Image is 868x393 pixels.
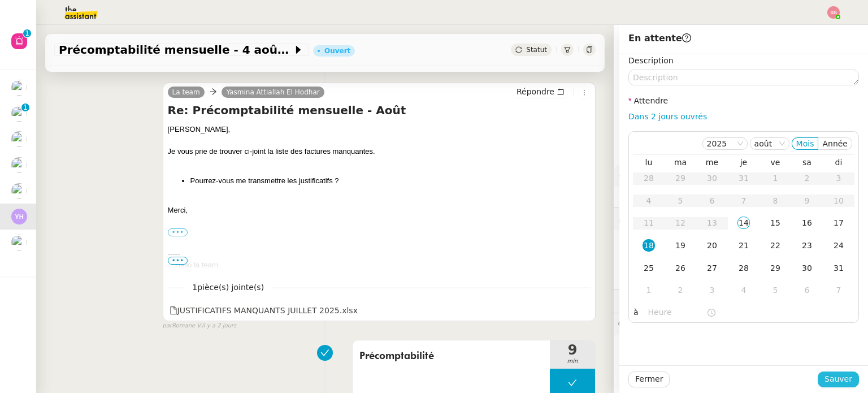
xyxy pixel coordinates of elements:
th: sam. [791,157,823,167]
span: par [163,321,172,331]
span: Statut [526,46,547,54]
nz-badge-sup: 1 [21,103,29,111]
div: 14 [737,217,750,229]
div: Hello la team, les voici, Merci beaucoup ! [175,260,591,304]
div: 25 [643,262,655,274]
span: pièce(s) jointe(s) [197,283,264,292]
small: Romane V. [163,321,237,331]
div: 29 [769,262,782,274]
th: jeu. [728,157,759,167]
a: Dans 2 jours ouvrés [628,112,707,121]
div: Ouvert [324,47,350,54]
label: Attendre [628,96,668,105]
div: Je vous prie de trouver ci-joint la liste des factures manquantes. [168,146,591,157]
div: 28 [737,262,750,274]
button: Répondre [513,85,568,98]
img: svg [11,209,27,224]
img: users%2FSoHiyPZ6lTh48rkksBJmVXB4Fxh1%2Favatar%2F784cdfc3-6442-45b8-8ed3-42f1cc9271a4 [11,106,27,122]
td: 20/08/2025 [696,235,728,257]
button: Sauver [818,372,859,387]
div: 23 [801,239,813,252]
img: svg [827,6,840,19]
div: 16 [801,217,813,229]
td: 03/09/2025 [696,279,728,302]
span: il y a 2 jours [202,321,236,331]
div: 4 [737,284,750,296]
label: Description [628,56,674,65]
th: mar. [665,157,696,167]
span: Sauver [824,373,852,386]
div: 26 [674,262,687,274]
td: 01/09/2025 [633,279,665,302]
td: 28/08/2025 [728,257,759,280]
td: 14/08/2025 [728,212,759,235]
div: ⚙️Procédures [614,165,868,187]
th: lun. [633,157,665,167]
div: ----- [168,249,591,260]
div: ⏲️Tâches 61:41 [614,290,868,312]
div: 🔐Données client [614,208,868,230]
div: 6 [801,284,813,296]
span: En attente [628,33,691,44]
nz-badge-sup: 1 [23,29,31,37]
span: Fermer [635,373,663,386]
span: 1 [184,281,272,294]
div: JUSTIFICATIFS MANQUANTS JUILLET 2025.xlsx [170,304,358,317]
div: 21 [737,239,750,252]
div: 22 [769,239,782,252]
span: ••• [168,257,188,265]
img: users%2FC9SBsJ0duuaSgpQFj5LgoEX8n0o2%2Favatar%2Fec9d51b8-9413-4189-adfb-7be4d8c96a3c [11,157,27,173]
label: ••• [168,228,188,236]
td: 31/08/2025 [823,257,854,280]
td: 04/09/2025 [728,279,759,302]
td: 07/09/2025 [823,279,854,302]
h4: Re: Précomptabilité mensuelle - Août [168,102,591,118]
span: ⚙️ [618,170,677,183]
div: 18 [643,239,655,252]
span: Mois [796,139,814,148]
td: 02/09/2025 [665,279,696,302]
p: 1 [23,103,28,114]
span: à [633,306,639,319]
td: 15/08/2025 [759,212,791,235]
th: dim. [823,157,854,167]
div: 15 [769,217,782,229]
div: [PERSON_NAME], [168,124,591,135]
div: 7 [832,284,845,296]
div: 24 [832,239,845,252]
td: 05/09/2025 [759,279,791,302]
span: Répondre [517,86,554,97]
div: 2 [674,284,687,296]
span: La team [172,88,200,96]
div: 20 [706,239,718,252]
div: 27 [706,262,718,274]
td: 18/08/2025 [633,235,665,257]
td: 23/08/2025 [791,235,823,257]
img: users%2FW4OQjB9BRtYK2an7yusO0WsYLsD3%2Favatar%2F28027066-518b-424c-8476-65f2e549ac29 [11,183,27,199]
li: Pourrez-vous me transmettre les justificatifs ? [190,175,591,187]
span: Précomptabilité [359,348,543,365]
td: 27/08/2025 [696,257,728,280]
td: 21/08/2025 [728,235,759,257]
span: ⏲️ [618,296,701,305]
td: 16/08/2025 [791,212,823,235]
div: 17 [832,217,845,229]
th: ven. [759,157,791,167]
div: 19 [674,239,687,252]
td: 17/08/2025 [823,212,854,235]
img: users%2FXPWOVq8PDVf5nBVhDcXguS2COHE3%2Favatar%2F3f89dc26-16aa-490f-9632-b2fdcfc735a1 [11,131,27,147]
td: 24/08/2025 [823,235,854,257]
td: 22/08/2025 [759,235,791,257]
td: 29/08/2025 [759,257,791,280]
a: Yasmina Attiallah El Hodhar [222,87,324,97]
span: 9 [550,343,595,357]
td: 06/09/2025 [791,279,823,302]
nz-select-item: août [754,138,785,149]
div: 30 [801,262,813,274]
td: 26/08/2025 [665,257,696,280]
button: Fermer [628,372,670,387]
span: 💬 [618,319,711,329]
span: min [550,357,595,366]
img: users%2FoFdbodQ3TgNoWt9kP3GXAs5oaCq1%2Favatar%2Fprofile-pic.png [11,235,27,251]
p: 1 [25,29,29,40]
